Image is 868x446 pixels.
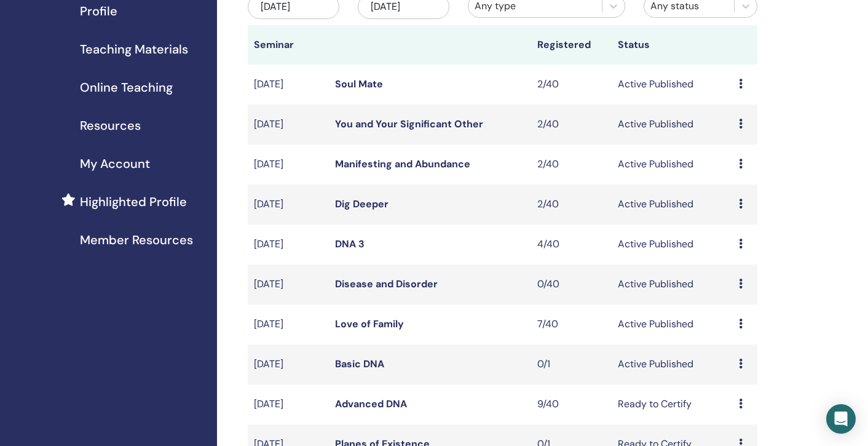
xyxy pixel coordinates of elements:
[248,225,329,265] td: [DATE]
[612,185,733,225] td: Active Published
[335,397,407,410] a: Advanced DNA
[335,78,383,90] a: Soul Mate
[531,265,612,305] td: 0/40
[612,25,733,65] th: Status
[531,25,612,65] th: Registered
[335,317,404,330] a: Love of Family
[335,357,384,370] a: Basic DNA
[531,225,612,265] td: 4/40
[80,116,141,135] span: Resources
[612,384,733,424] td: Ready to Certify
[612,145,733,185] td: Active Published
[612,225,733,265] td: Active Published
[248,384,329,424] td: [DATE]
[531,105,612,145] td: 2/40
[248,265,329,305] td: [DATE]
[335,157,470,170] a: Manifesting and Abundance
[80,2,117,20] span: Profile
[531,384,612,424] td: 9/40
[248,185,329,225] td: [DATE]
[335,277,438,290] a: Disease and Disorder
[80,78,173,97] span: Online Teaching
[531,65,612,105] td: 2/40
[612,305,733,344] td: Active Published
[80,231,193,249] span: Member Resources
[80,193,187,211] span: Highlighted Profile
[335,117,483,130] a: You and Your Significant Other
[531,344,612,384] td: 0/1
[80,40,188,58] span: Teaching Materials
[248,145,329,185] td: [DATE]
[531,305,612,344] td: 7/40
[248,305,329,344] td: [DATE]
[612,65,733,105] td: Active Published
[612,344,733,384] td: Active Published
[248,65,329,105] td: [DATE]
[248,105,329,145] td: [DATE]
[248,25,329,65] th: Seminar
[531,145,612,185] td: 2/40
[335,237,365,250] a: DNA 3
[80,154,150,173] span: My Account
[335,197,389,210] a: Dig Deeper
[826,404,856,434] div: Open Intercom Messenger
[248,344,329,384] td: [DATE]
[612,265,733,305] td: Active Published
[612,105,733,145] td: Active Published
[531,185,612,225] td: 2/40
